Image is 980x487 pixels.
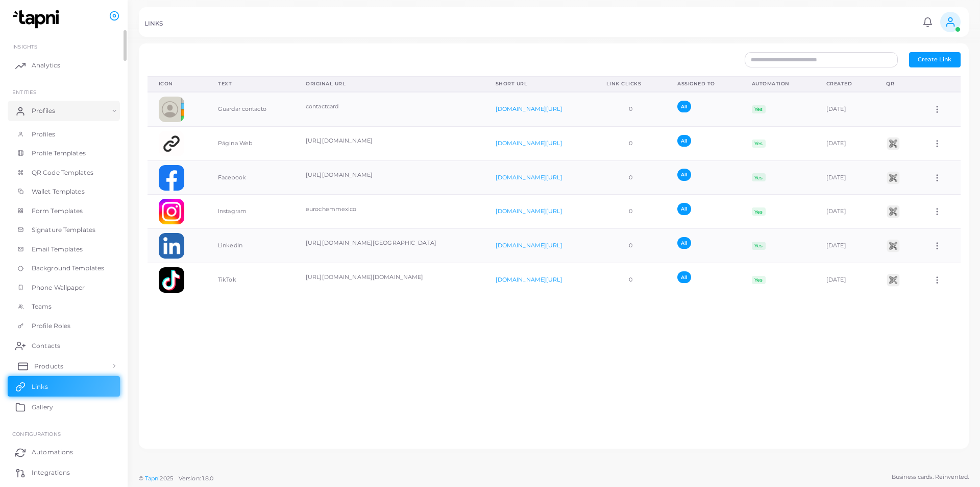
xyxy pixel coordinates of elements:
[496,105,562,112] a: [DOMAIN_NAME][URL]
[139,474,213,483] span: ©
[606,80,655,87] div: Link Clicks
[8,462,120,483] a: Integrations
[144,20,163,27] h5: LINKS
[32,168,93,177] span: QR Code Templates
[815,160,875,195] td: [DATE]
[752,80,804,87] div: Automation
[8,356,120,376] a: Products
[8,259,120,278] a: Background Templates
[8,335,120,356] a: Contacts
[496,174,562,181] a: [DOMAIN_NAME][URL]
[677,271,691,283] span: All
[306,80,473,87] div: Original URL
[8,220,120,240] a: Signature Templates
[595,263,666,297] td: 0
[32,382,48,391] span: Links
[496,140,562,147] a: [DOMAIN_NAME][URL]
[306,136,473,145] p: [URL][DOMAIN_NAME]
[8,125,120,144] a: Profiles
[306,273,473,282] p: [URL][DOMAIN_NAME][DOMAIN_NAME]
[32,106,55,115] span: Profiles
[306,205,473,214] p: eurochemmexico
[8,316,120,336] a: Profile Roles
[32,264,104,273] span: Background Templates
[8,376,120,397] a: Links
[892,473,969,481] span: Business cards. Reinvented.
[595,160,666,195] td: 0
[815,195,875,229] td: [DATE]
[207,160,295,195] td: Facebook
[921,76,961,92] th: Action
[32,61,60,70] span: Analytics
[677,203,691,215] span: All
[752,105,766,113] span: Yes
[32,187,85,196] span: Wallet Templates
[595,92,666,126] td: 0
[677,135,691,147] span: All
[306,102,473,111] p: contactcard
[8,201,120,221] a: Form Templates
[8,278,120,297] a: Phone Wallpaper
[8,397,120,417] a: Gallery
[595,229,666,263] td: 0
[886,272,901,288] img: qr2.png
[752,242,766,250] span: Yes
[306,239,473,247] p: [URL][DOMAIN_NAME][GEOGRAPHIC_DATA]
[8,182,120,201] a: Wallet Templates
[12,89,36,95] span: ENTITIES
[886,136,901,151] img: qr2.png
[32,448,73,457] span: Automations
[886,80,910,87] div: QR
[207,263,295,297] td: TikTok
[595,195,666,229] td: 0
[32,283,85,292] span: Phone Wallpaper
[159,199,184,224] img: instagram.png
[8,442,120,462] a: Automations
[32,225,95,235] span: Signature Templates
[8,163,120,182] a: QR Code Templates
[207,195,295,229] td: Instagram
[677,80,729,87] div: Assigned To
[677,169,691,180] span: All
[8,101,120,121] a: Profiles
[752,140,766,148] span: Yes
[8,144,120,163] a: Profile Templates
[496,207,562,215] a: [DOMAIN_NAME][URL]
[8,240,120,259] a: Email Templates
[159,233,184,259] img: linkedin.png
[752,207,766,216] span: Yes
[159,165,184,191] img: facebook.png
[886,170,901,185] img: qr2.png
[677,101,691,112] span: All
[159,131,184,156] img: customlink.png
[12,43,37,50] span: INSIGHTS
[32,130,55,139] span: Profiles
[207,229,295,263] td: LinkedIn
[909,52,961,67] button: Create Link
[32,321,70,331] span: Profile Roles
[496,80,584,87] div: Short URL
[179,475,214,482] span: Version: 1.8.0
[32,149,86,158] span: Profile Templates
[8,55,120,76] a: Analytics
[32,206,83,216] span: Form Templates
[32,341,60,351] span: Contacts
[145,475,160,482] a: Tapni
[677,237,691,249] span: All
[207,92,295,126] td: Guardar contacto
[886,238,901,253] img: qr2.png
[32,302,52,311] span: Teams
[32,245,83,254] span: Email Templates
[496,276,562,283] a: [DOMAIN_NAME][URL]
[160,474,173,483] span: 2025
[32,403,53,412] span: Gallery
[815,126,875,160] td: [DATE]
[815,229,875,263] td: [DATE]
[595,126,666,160] td: 0
[815,92,875,126] td: [DATE]
[826,80,864,87] div: Created
[9,10,66,29] a: logo
[207,126,295,160] td: Página Web
[159,267,184,293] img: tiktok.png
[159,97,184,122] img: contactcard.png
